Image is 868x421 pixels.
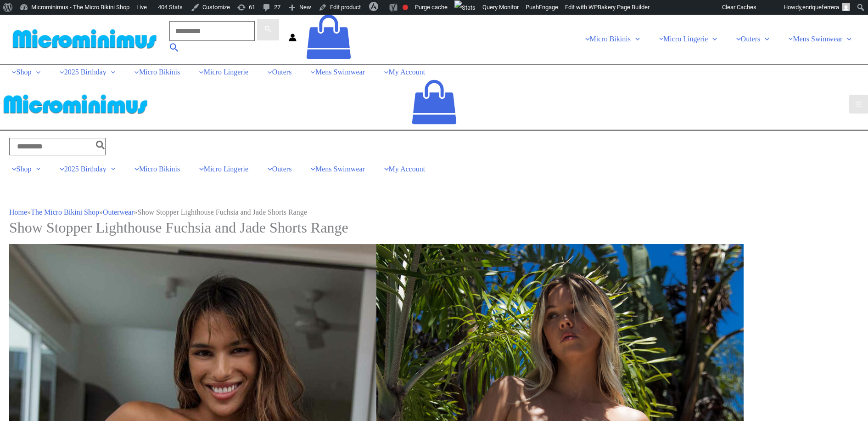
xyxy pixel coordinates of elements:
[32,165,41,173] span: Menu Toggle
[299,162,372,176] a: Mens Swimwear
[64,165,106,173] span: 2025 Birthday
[315,165,365,173] span: Mens Swimwear
[403,5,408,10] div: Needs improvement
[573,32,859,46] nav: Site Navigation
[123,162,187,176] a: Micro Bikinis
[96,138,106,155] button: Search
[802,4,839,11] span: enriqueferrera
[272,165,292,173] span: Outers
[389,165,426,173] span: My Account
[106,68,116,76] span: Menu Toggle
[103,208,134,216] a: Outerwear
[306,14,352,64] a: View Shopping Cart, 10 items
[9,208,307,216] span: » » »
[187,65,256,79] a: Micro Lingerie
[793,35,842,43] span: Mens Swimwear
[708,35,717,43] span: Menu Toggle
[17,68,32,76] span: Shop
[169,21,255,41] input: Search Submit
[9,28,160,49] img: MM SHOP LOGO FLAT
[842,35,851,43] span: Menu Toggle
[760,35,769,43] span: Menu Toggle
[256,65,299,79] a: Outers
[9,219,859,236] h1: Show Stopper Lighthouse Fuchsia and Jade Shorts Range
[663,35,708,43] span: Micro Lingerie
[139,68,180,76] span: Micro Bikinis
[9,208,27,216] a: Home
[315,68,365,76] span: Mens Swimwear
[31,208,99,216] a: The Micro Bikini Shop
[138,208,307,216] span: Show Stopper Lighthouse Fuchsia and Jade Shorts Range
[256,162,299,176] a: Outers
[647,32,724,46] a: Micro LingerieMenu ToggleMenu Toggle
[169,44,179,55] a: Search icon link
[204,68,248,76] span: Micro Lingerie
[48,65,123,79] a: 2025 BirthdayMenu ToggleMenu Toggle
[299,65,372,79] a: Mens Swimwear
[454,0,476,15] img: Views over 48 hours. Click for more Jetpack Stats.
[48,162,123,176] a: 2025 BirthdayMenu ToggleMenu Toggle
[631,35,640,43] span: Menu Toggle
[741,35,761,43] span: Outers
[777,32,859,46] a: Mens SwimwearMenu ToggleMenu Toggle
[289,35,297,43] a: Account icon link
[64,68,106,76] span: 2025 Birthday
[17,165,32,173] span: Shop
[272,68,292,76] span: Outers
[257,19,280,41] button: Search Submit
[590,35,631,43] span: Micro Bikinis
[573,32,647,46] a: Micro BikinisMenu ToggleMenu Toggle
[411,79,457,130] a: View Shopping Cart, 10 items
[389,68,426,76] span: My Account
[372,162,432,176] a: My Account
[724,32,777,46] a: OutersMenu ToggleMenu Toggle
[106,165,116,173] span: Menu Toggle
[204,165,248,173] span: Micro Lingerie
[139,165,180,173] span: Micro Bikinis
[123,65,187,79] a: Micro Bikinis
[372,65,432,79] a: My Account
[32,68,41,76] span: Menu Toggle
[187,162,256,176] a: Micro Lingerie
